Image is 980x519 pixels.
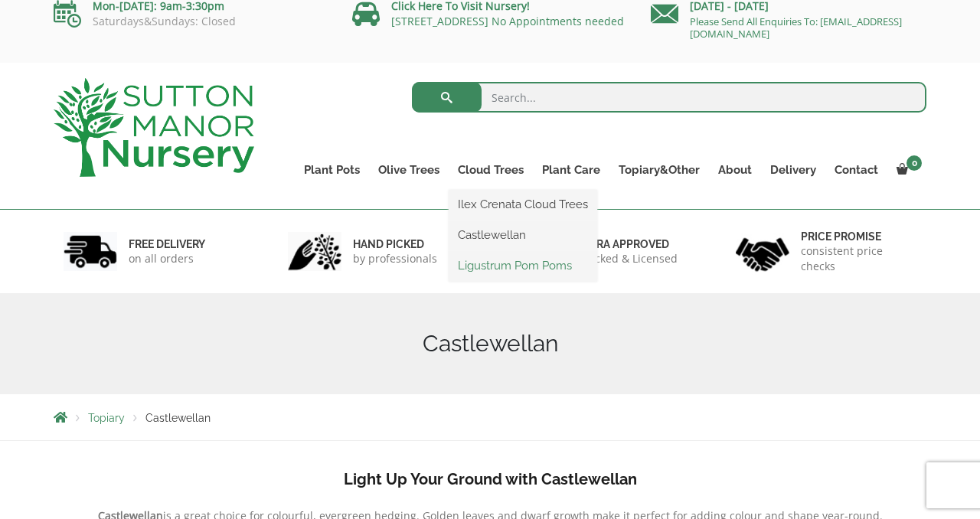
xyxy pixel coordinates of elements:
[353,237,437,251] h6: hand picked
[690,15,902,41] a: Please Send All Enquiries To: [EMAIL_ADDRESS][DOMAIN_NAME]
[736,228,789,275] img: 4.jpg
[145,412,211,424] span: Castlewellan
[577,251,678,266] p: checked & Licensed
[288,232,341,271] img: 2.jpg
[353,251,437,266] p: by professionals
[295,159,369,181] a: Plant Pots
[801,230,917,243] h6: Price promise
[54,411,926,423] nav: Breadcrumbs
[391,14,624,28] a: [STREET_ADDRESS] No Appointments needed
[344,470,637,488] b: Light Up Your Ground with Castlewellan
[887,159,926,181] a: 0
[761,159,825,181] a: Delivery
[709,159,761,181] a: About
[906,155,922,171] span: 0
[577,237,678,251] h6: Defra approved
[533,159,609,181] a: Plant Care
[129,237,205,251] h6: FREE DELIVERY
[449,254,597,277] a: Ligustrum Pom Poms
[369,159,449,181] a: Olive Trees
[129,251,205,266] p: on all orders
[412,82,927,113] input: Search...
[449,159,533,181] a: Cloud Trees
[54,15,329,28] p: Saturdays&Sundays: Closed
[825,159,887,181] a: Contact
[54,330,926,357] h1: Castlewellan
[449,193,597,216] a: Ilex Crenata Cloud Trees
[609,159,709,181] a: Topiary&Other
[801,243,917,274] p: consistent price checks
[449,224,597,246] a: Castlewellan
[88,412,125,424] a: Topiary
[54,78,254,177] img: logo
[64,232,117,271] img: 1.jpg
